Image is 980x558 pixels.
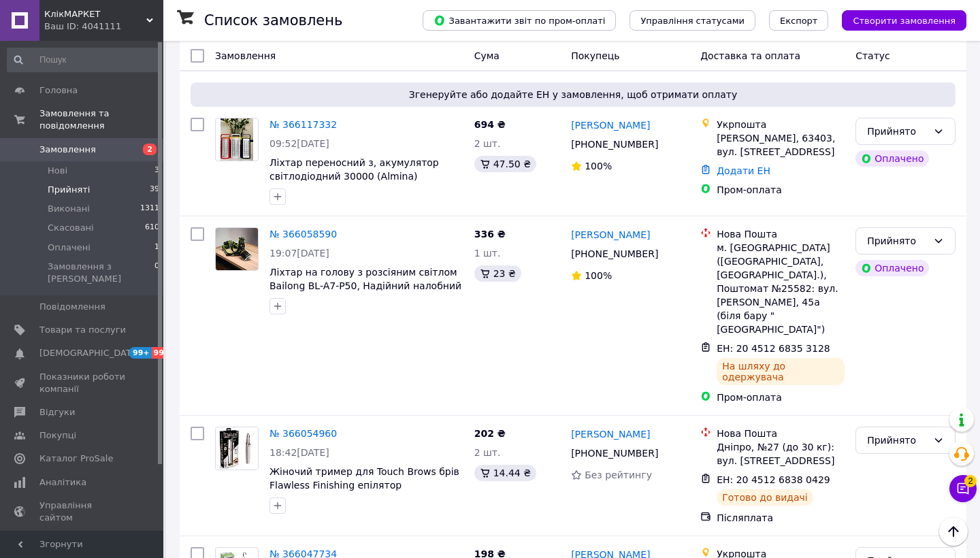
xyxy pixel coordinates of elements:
[154,242,159,254] span: 1
[568,444,661,463] div: [PHONE_NUMBER]
[474,156,536,172] div: 47.50 ₴
[39,347,140,359] span: [DEMOGRAPHIC_DATA]
[855,50,890,61] span: Статус
[269,267,461,305] a: Ліхтар на голову з розсіяним світлом Bailong BL-A7-P50, Надійний налобний ліхтар, Ліхтар JP-608 н...
[39,301,105,313] span: Повідомлення
[568,244,661,263] div: [PHONE_NUMBER]
[717,440,845,467] div: Дніпро, №27 (до 30 кг): вул. [STREET_ADDRESS]
[474,138,501,149] span: 2 шт.
[964,472,977,484] span: 2
[215,227,259,271] a: Фото товару
[48,261,154,285] span: Замовлення з [PERSON_NAME]
[700,50,800,61] span: Доставка та оплата
[44,20,163,33] div: Ваш ID: 4041111
[204,12,342,29] h1: Список замовлень
[48,203,90,215] span: Виконані
[216,427,258,470] img: Фото товару
[571,427,650,441] a: [PERSON_NAME]
[140,203,159,215] span: 1311
[855,260,929,276] div: Оплачено
[154,165,159,177] span: 3
[39,476,86,489] span: Аналітика
[640,16,745,26] span: Управління статусами
[269,229,337,240] a: № 366058590
[585,270,612,281] span: 100%
[474,229,506,240] span: 336 ₴
[269,157,439,209] a: Ліхтар переносний з, акумулятор світлодіодний 30000 (Almina) вбудований 24 ALFARID DL-2424 поверб...
[939,517,968,546] button: Наверх
[269,248,329,259] span: 19:07[DATE]
[855,150,929,167] div: Оплачено
[39,406,75,419] span: Відгуки
[568,135,661,154] div: [PHONE_NUMBER]
[571,228,650,242] a: [PERSON_NAME]
[215,427,259,470] a: Фото товару
[474,50,500,61] span: Cума
[39,324,126,336] span: Товари та послуги
[717,131,845,159] div: [PERSON_NAME], 63403, вул. [STREET_ADDRESS]
[150,184,159,196] span: 39
[145,222,159,234] span: 610
[717,474,830,485] span: ЕН: 20 4512 6838 0429
[769,10,829,31] button: Експорт
[585,470,652,480] span: Без рейтингу
[474,265,521,282] div: 23 ₴
[474,248,501,259] span: 1 шт.
[48,165,67,177] span: Нові
[39,84,78,97] span: Головна
[269,447,329,458] span: 18:42[DATE]
[717,427,845,440] div: Нова Пошта
[474,428,506,439] span: 202 ₴
[129,347,152,359] span: 99+
[717,343,830,354] span: ЕН: 20 4512 6835 3128
[717,227,845,241] div: Нова Пошта
[48,242,91,254] span: Оплачені
[474,119,506,130] span: 694 ₴
[196,88,950,101] span: Згенеруйте або додайте ЕН у замовлення, щоб отримати оплату
[780,16,818,26] span: Експорт
[842,10,966,31] button: Створити замовлення
[152,347,174,359] span: 99+
[215,50,276,61] span: Замовлення
[717,118,845,131] div: Укрпошта
[39,499,126,524] span: Управління сайтом
[474,447,501,458] span: 2 шт.
[949,475,977,502] button: Чат з покупцем2
[216,228,258,270] img: Фото товару
[154,261,159,285] span: 0
[269,119,337,130] a: № 366117332
[143,144,157,155] span: 2
[717,165,770,176] a: Додати ЕН
[434,14,605,27] span: Завантажити звіт по пром-оплаті
[571,50,619,61] span: Покупець
[39,371,126,395] span: Показники роботи компанії
[717,489,813,506] div: Готово до видачі
[867,233,928,248] div: Прийнято
[269,428,337,439] a: № 366054960
[717,183,845,197] div: Пром-оплата
[717,391,845,404] div: Пром-оплата
[215,118,259,161] a: Фото товару
[39,144,96,156] span: Замовлення
[220,118,254,161] img: Фото товару
[39,453,113,465] span: Каталог ProSale
[867,124,928,139] div: Прийнято
[269,138,329,149] span: 09:52[DATE]
[423,10,616,31] button: Завантажити звіт по пром-оплаті
[7,48,161,72] input: Пошук
[48,184,90,196] span: Прийняті
[853,16,955,26] span: Створити замовлення
[39,429,76,442] span: Покупці
[39,108,163,132] span: Замовлення та повідомлення
[828,14,966,25] a: Створити замовлення
[269,466,459,491] a: Жіночий тример для Touch Brows брів Flawless Finishing епілятор
[867,433,928,448] div: Прийнято
[717,511,845,525] div: Післяплата
[44,8,146,20] span: КлікМАРКЕТ
[630,10,755,31] button: Управління статусами
[571,118,650,132] a: [PERSON_NAME]
[717,358,845,385] div: На шляху до одержувача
